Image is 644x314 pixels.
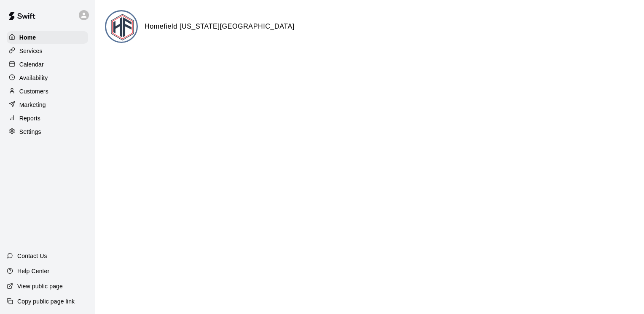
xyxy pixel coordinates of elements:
a: Customers [7,85,88,98]
a: Marketing [7,98,88,111]
p: Marketing [19,101,46,109]
a: Availability [7,72,88,84]
p: View public page [17,282,63,290]
a: Reports [7,112,88,125]
p: Availability [19,74,48,82]
p: Settings [19,128,41,136]
p: Reports [19,114,40,122]
p: Home [19,33,36,42]
p: Help Center [17,267,49,275]
p: Contact Us [17,252,47,260]
h6: Homefield [US_STATE][GEOGRAPHIC_DATA] [145,21,295,32]
a: Settings [7,125,88,138]
p: Calendar [19,60,44,69]
p: Copy public page link [17,297,75,306]
p: Services [19,47,43,55]
a: Services [7,45,88,57]
img: Homefield Kansas City logo [106,11,138,43]
a: Home [7,31,88,44]
a: Calendar [7,58,88,71]
p: Customers [19,87,48,96]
